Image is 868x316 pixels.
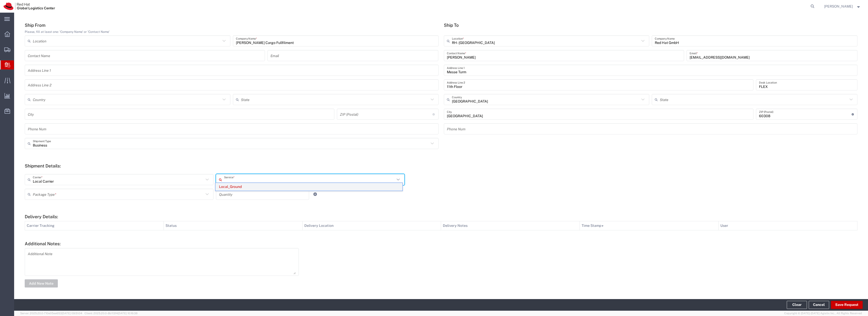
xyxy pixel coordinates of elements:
[824,3,861,9] button: [PERSON_NAME]
[441,221,580,230] th: Delivery Notes
[20,312,82,315] span: Server: 2025.20.0-710e05ee653
[809,301,829,309] a: Cancel
[25,22,439,28] h5: Ship From
[580,221,719,230] th: Time Stamp
[444,22,858,28] h5: Ship To
[719,221,857,230] th: User
[784,311,862,315] span: Copyright © [DATE]-[DATE] Agistix Inc., All Rights Reserved
[4,3,55,10] img: logo
[25,241,857,246] h5: Additional Notes:
[831,301,863,309] button: Save Request
[824,4,853,9] span: Sondos Elgendy
[215,183,402,191] span: Local_Ground
[25,221,857,230] table: Delivery Details:
[25,214,857,219] h5: Delivery Details:
[118,312,138,315] span: [DATE] 10:16:38
[25,30,439,34] div: Please, fill at least one: 'Company Name' or 'Contact Name'
[62,312,82,315] span: [DATE] 09:51:04
[312,191,319,198] a: Add Item
[25,163,857,168] h5: Shipment Details:
[302,221,441,230] th: Delivery Location
[164,221,302,230] th: Status
[85,312,138,315] span: Client: 2025.20.0-8b113f4
[787,301,807,309] button: Clear
[25,221,164,230] th: Carrier Tracking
